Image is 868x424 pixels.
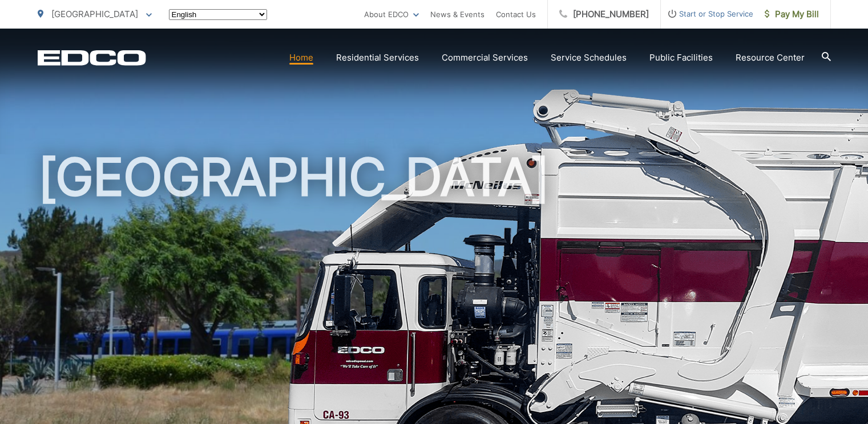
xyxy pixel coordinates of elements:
a: Home [289,51,313,65]
a: About EDCO [364,7,419,21]
a: Commercial Services [442,51,528,65]
span: Pay My Bill [765,7,819,21]
a: Contact Us [496,7,536,21]
a: Public Facilities [649,51,713,65]
select: Select a language [169,9,267,20]
a: News & Events [430,7,485,21]
a: Resource Center [736,51,805,65]
a: EDCD logo. Return to the homepage. [38,50,146,66]
a: Residential Services [336,51,419,65]
span: [GEOGRAPHIC_DATA] [51,9,138,19]
a: Service Schedules [551,51,627,65]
